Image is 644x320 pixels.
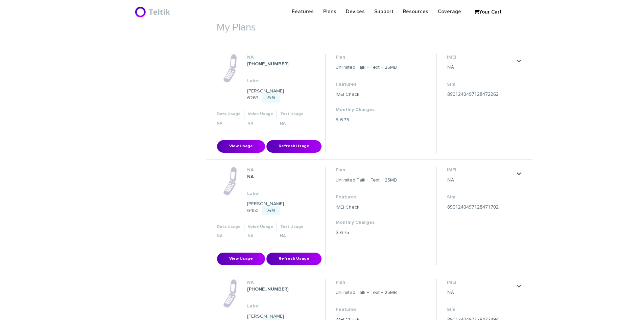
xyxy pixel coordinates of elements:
[247,200,314,214] dd: [PERSON_NAME] 6453
[336,116,397,123] dd: $ 6.75
[447,167,515,173] dt: IMEI
[336,167,397,173] dt: Plan
[336,306,397,313] dt: Features
[244,119,277,128] th: NA
[516,171,522,176] a: .
[223,279,237,308] img: phone
[213,119,244,128] th: NA
[398,5,433,18] a: Resources
[277,110,307,119] th: Text Usage
[369,5,398,18] a: Support
[318,5,341,18] a: Plans
[447,279,515,286] dt: IMEI
[135,5,172,19] img: BriteX
[277,232,307,241] th: NA
[223,167,237,195] img: phone
[247,190,314,197] dt: Label
[217,253,265,265] button: View Usage
[247,88,314,101] dd: [PERSON_NAME] 6267
[247,167,314,173] dt: NA
[516,283,522,289] a: .
[516,58,522,64] a: .
[247,62,289,66] strong: [PHONE_NUMBER]
[336,54,397,61] dt: Plan
[433,5,466,18] a: Coverage
[247,279,314,286] dt: NA
[266,253,321,265] button: Refresh Usage
[447,194,515,200] dt: Sim
[336,91,397,98] dd: IMEI Check
[213,110,244,119] th: Data Usage
[247,287,289,292] strong: [PHONE_NUMBER]
[244,222,277,232] th: Voice Usage
[336,194,397,200] dt: Features
[336,177,397,184] dd: Unlimited Talk + Text + 25MB
[336,204,397,211] dd: IMEI Check
[262,206,280,215] a: Edit
[336,106,397,113] dt: Monthly Charges
[336,219,397,226] dt: Monthly Charges
[247,174,254,179] strong: NA
[223,54,237,83] img: phone
[213,232,244,241] th: NA
[471,7,505,17] a: Your Cart
[336,81,397,88] dt: Features
[447,306,515,313] dt: Sim
[336,64,397,71] dd: Unlimited Talk + Text + 25MB
[247,303,314,310] dt: Label
[336,289,397,296] dd: Unlimited Talk + Text + 25MB
[447,54,515,61] dt: IMEI
[207,12,532,37] h1: My Plans
[247,78,314,84] dt: Label
[277,222,307,232] th: Text Usage
[277,119,307,128] th: NA
[341,5,369,18] a: Devices
[244,232,277,241] th: NA
[336,279,397,286] dt: Plan
[447,81,515,88] dt: Sim
[213,222,244,232] th: Data Usage
[336,229,397,236] dd: $ 6.75
[247,54,314,61] dt: NA
[287,5,318,18] a: Features
[244,110,277,119] th: Voice Usage
[217,140,265,153] button: View Usage
[262,93,280,103] a: Edit
[266,140,321,153] button: Refresh Usage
